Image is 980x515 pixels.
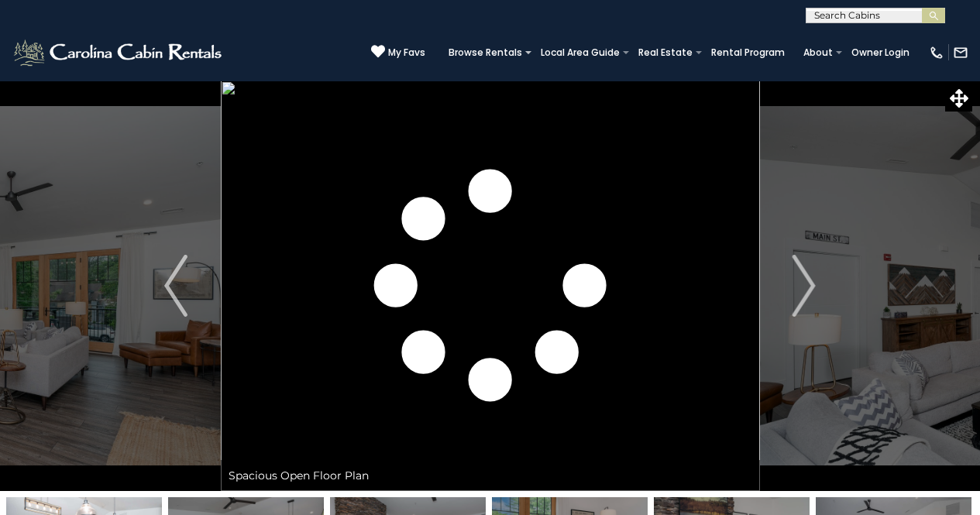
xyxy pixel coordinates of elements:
[759,81,848,491] button: Next
[631,42,700,64] a: Real Estate
[164,255,187,317] img: arrow
[388,46,425,60] span: My Favs
[441,42,530,64] a: Browse Rentals
[371,44,425,60] a: My Favs
[132,81,221,491] button: Previous
[844,42,917,64] a: Owner Login
[533,42,628,64] a: Local Area Guide
[796,42,841,64] a: About
[953,45,968,60] img: mail-regular-white.png
[703,42,793,64] a: Rental Program
[929,45,944,60] img: phone-regular-white.png
[793,255,816,317] img: arrow
[221,460,760,491] div: Spacious Open Floor Plan
[12,37,226,68] img: White-1-2.png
